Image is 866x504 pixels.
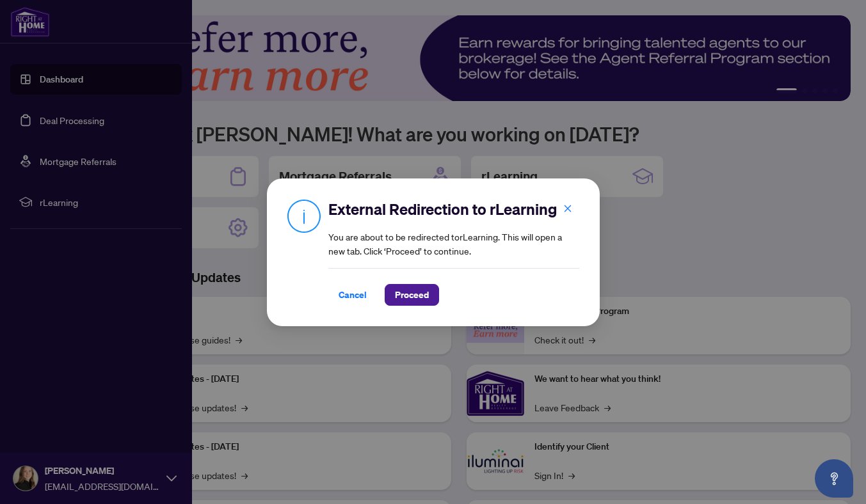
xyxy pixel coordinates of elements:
[339,285,367,305] span: Cancel
[328,199,579,306] div: You are about to be redirected to rLearning . This will open a new tab. Click ‘Proceed’ to continue.
[563,203,572,212] span: close
[287,199,321,233] img: Info Icon
[328,199,579,219] h2: External Redirection to rLearning
[395,285,429,305] span: Proceed
[815,459,853,498] button: Open asap
[385,284,439,306] button: Proceed
[328,284,377,306] button: Cancel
